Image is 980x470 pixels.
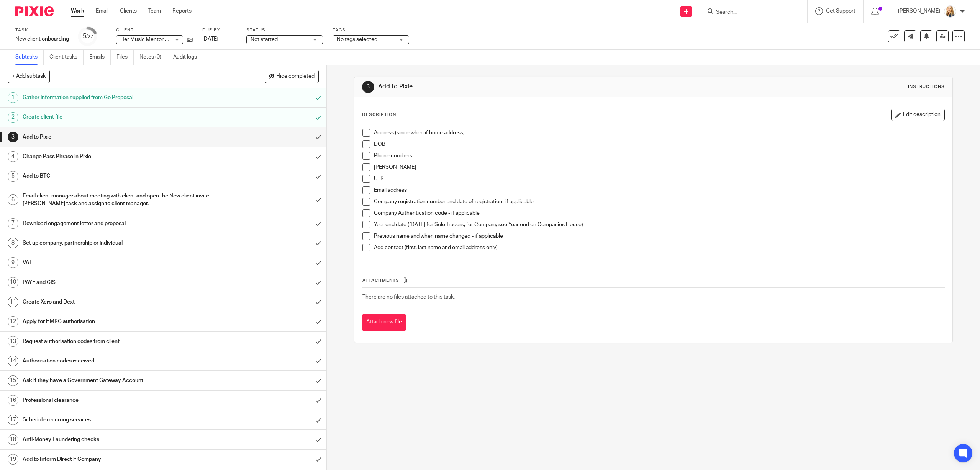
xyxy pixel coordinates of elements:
[251,37,278,42] span: Not started
[96,7,108,15] a: Email
[23,170,210,182] h1: Add to BTC
[173,50,203,65] a: Audit logs
[891,109,945,121] button: Edit description
[23,131,210,143] h1: Add to Pixie
[898,7,940,15] p: [PERSON_NAME]
[8,112,18,123] div: 2
[23,277,210,288] h1: PAYE and CIS
[89,50,111,65] a: Emails
[23,375,210,386] h1: Ask if they have a Government Gateway Account
[374,163,944,171] p: [PERSON_NAME]
[202,36,218,42] span: [DATE]
[374,129,944,137] p: Address (since when if home address)
[8,316,18,327] div: 12
[148,7,161,15] a: Team
[362,278,399,282] span: Attachments
[71,7,84,15] a: Work
[139,50,167,65] a: Notes (0)
[908,84,945,90] div: Instructions
[86,34,93,39] small: /27
[374,209,944,217] p: Company Authentication code - if applicable
[116,50,134,65] a: Files
[362,294,455,300] span: There are no files attached to this task.
[374,186,944,194] p: Email address
[8,434,18,445] div: 18
[8,257,18,268] div: 9
[23,111,210,123] h1: Create client file
[374,175,944,183] p: UTR
[8,70,50,83] button: + Add subtask
[8,194,18,205] div: 6
[8,238,18,248] div: 8
[374,198,944,206] p: Company registration number and date of registration -if applicable
[23,151,210,162] h1: Change Pass Phrase in Pixie
[15,50,44,65] a: Subtasks
[23,355,210,367] h1: Authorisation codes received
[23,336,210,347] h1: Request authorisation codes from client
[8,375,18,386] div: 15
[715,9,784,16] input: Search
[23,434,210,445] h1: Anti-Money Laundering checks
[8,395,18,406] div: 16
[8,132,18,142] div: 3
[23,92,210,103] h1: Gather information supplied from Go Proposal
[8,336,18,347] div: 13
[374,221,944,228] p: Year end date ([DATE] for Sole Traders, for Company see Year end on Companies House)
[172,7,192,15] a: Reports
[120,7,137,15] a: Clients
[362,81,374,93] div: 3
[826,8,855,14] span: Get Support
[362,112,396,118] p: Description
[8,415,18,425] div: 17
[378,83,670,91] h1: Add to Pixie
[23,395,210,406] h1: Professional clearance
[8,151,18,162] div: 4
[8,92,18,103] div: 1
[8,171,18,182] div: 5
[15,6,54,16] img: Pixie
[15,35,69,43] div: New client onboarding
[374,244,944,251] p: Add contact (first, last name and email address only)
[49,50,84,65] a: Client tasks
[23,454,210,465] h1: Add to Inform Direct if Company
[202,27,237,33] label: Due by
[23,237,210,249] h1: Set up company, partnership or individual
[944,5,956,18] img: Headshot%20White%20Background.jpg
[374,140,944,148] p: DOB
[362,314,406,331] button: Attach new file
[8,356,18,366] div: 14
[23,190,210,210] h1: Email client manager about meeting with client and open the New client invite [PERSON_NAME] task ...
[8,218,18,229] div: 7
[265,70,319,83] button: Hide completed
[8,297,18,307] div: 11
[83,32,93,41] div: 5
[8,454,18,465] div: 19
[374,232,944,240] p: Previous name and when name changed - if applicable
[374,152,944,160] p: Phone numbers
[120,37,173,42] span: Her Music Mentor Ltd
[23,414,210,426] h1: Schedule recurring services
[23,218,210,229] h1: Download engagement letter and proposal
[8,277,18,288] div: 10
[23,257,210,268] h1: VAT
[23,296,210,308] h1: Create Xero and Dext
[116,27,193,33] label: Client
[337,37,377,42] span: No tags selected
[333,27,409,33] label: Tags
[23,316,210,327] h1: Apply for HMRC authorisation
[15,27,69,33] label: Task
[276,73,315,80] span: Hide completed
[246,27,323,33] label: Status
